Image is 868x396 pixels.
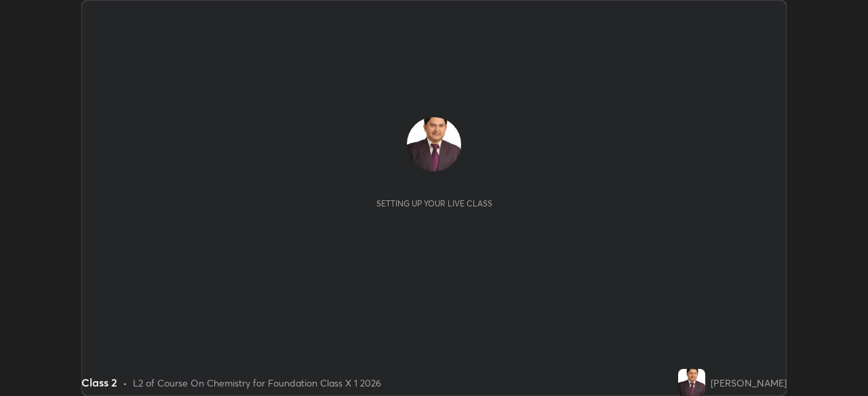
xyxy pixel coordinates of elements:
[81,374,117,391] div: Class 2
[407,117,461,171] img: 682439f971974016be8beade0d312caf.jpg
[123,376,127,390] div: •
[133,376,381,390] div: L2 of Course On Chemistry for Foundation Class X 1 2026
[678,369,705,396] img: 682439f971974016be8beade0d312caf.jpg
[376,198,492,208] div: Setting up your live class
[711,376,787,390] div: [PERSON_NAME]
